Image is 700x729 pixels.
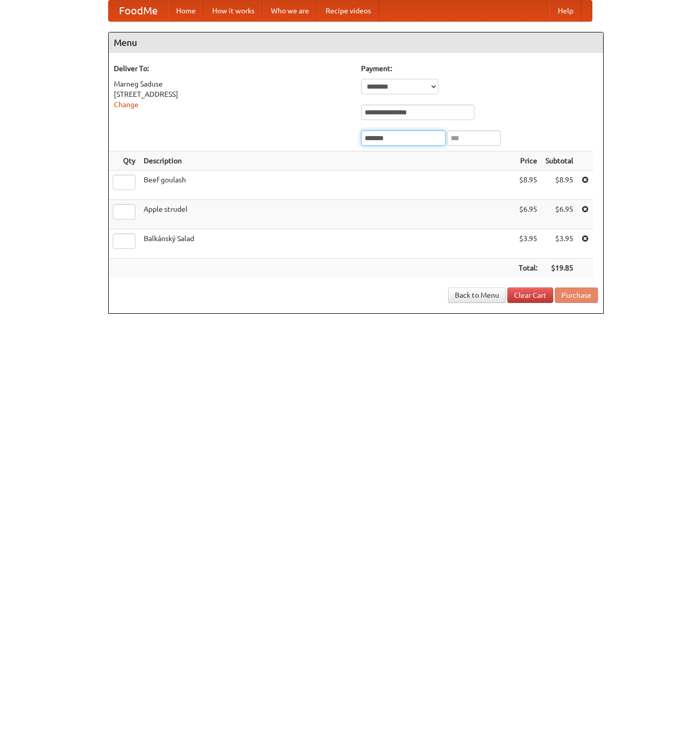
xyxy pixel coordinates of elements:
[541,229,577,259] td: $3.95
[109,151,140,171] th: Qty
[515,259,541,278] th: Total:
[515,171,541,200] td: $8.95
[140,229,515,259] td: Balkánský Salad
[114,63,351,74] h5: Deliver To:
[114,79,351,89] div: Marneg Saduse
[555,287,598,303] button: Purchase
[550,1,582,21] a: Help
[361,63,598,74] h5: Payment:
[515,229,541,259] td: $3.95
[515,151,541,171] th: Price
[515,200,541,229] td: $6.95
[541,259,577,278] th: $19.85
[109,32,603,53] h4: Menu
[263,1,317,21] a: Who we are
[140,200,515,229] td: Apple strudel
[114,100,139,109] a: Change
[109,1,168,21] a: FoodMe
[541,171,577,200] td: $8.95
[317,1,379,21] a: Recipe videos
[204,1,263,21] a: How it works
[140,171,515,200] td: Beef goulash
[114,89,351,99] div: [STREET_ADDRESS]
[541,200,577,229] td: $6.95
[140,151,515,171] th: Description
[507,287,553,303] a: Clear Cart
[448,287,506,303] a: Back to Menu
[168,1,204,21] a: Home
[541,151,577,171] th: Subtotal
